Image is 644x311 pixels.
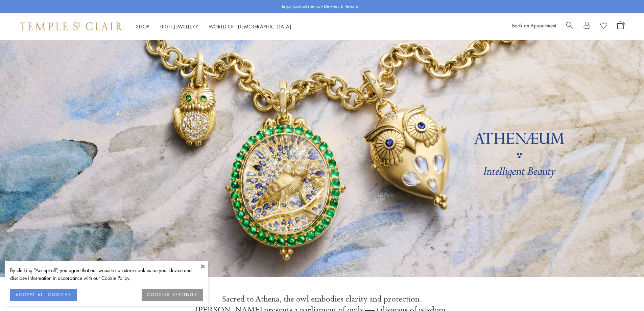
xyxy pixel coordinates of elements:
img: Temple St. Clair [20,22,122,30]
a: ShopShop [136,23,149,30]
a: Book an Appointment [512,22,556,29]
a: Open Shopping Bag [617,21,624,31]
button: COOKIES SETTINGS [142,289,203,301]
nav: Main navigation [136,22,291,31]
a: World of [DEMOGRAPHIC_DATA]World of [DEMOGRAPHIC_DATA] [209,23,291,30]
div: By clicking “Accept all”, you agree that our website can store cookies on your device and disclos... [10,266,203,282]
p: Enjoy Complimentary Delivery & Returns [282,3,359,10]
button: ACCEPT ALL COOKIES [10,289,77,301]
a: High JewelleryHigh Jewellery [160,23,198,30]
a: View Wishlist [600,21,607,31]
a: Search [566,21,573,31]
